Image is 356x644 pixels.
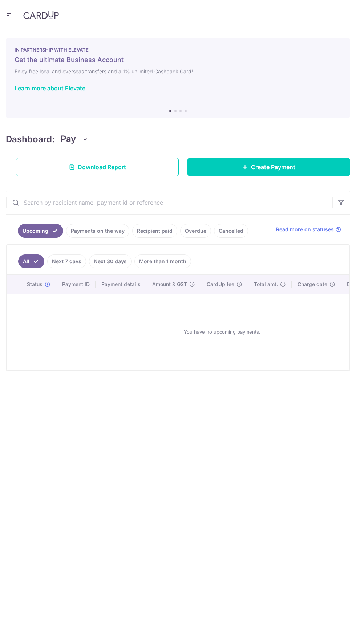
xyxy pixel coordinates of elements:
[23,11,59,19] img: CardUp
[89,254,132,268] a: Next 30 days
[6,191,332,214] input: Search by recipient name, payment id or reference
[18,224,63,238] a: Upcoming
[251,163,295,171] span: Create Payment
[276,226,341,233] a: Read more on statuses
[18,254,44,268] a: All
[15,56,341,64] h5: Get the ultimate Business Account
[15,67,341,76] h6: Enjoy free local and overseas transfers and a 1% unlimited Cashback Card!
[6,133,55,146] h4: Dashboard:
[78,163,126,171] span: Download Report
[152,281,187,288] span: Amount & GST
[134,254,191,268] a: More than 1 month
[47,254,86,268] a: Next 7 days
[16,158,179,176] a: Download Report
[61,133,76,146] span: Pay
[254,281,278,288] span: Total amt.
[214,224,248,238] a: Cancelled
[96,275,146,294] th: Payment details
[56,275,96,294] th: Payment ID
[207,281,234,288] span: CardUp fee
[15,85,85,92] a: Learn more about Elevate
[66,224,129,238] a: Payments on the way
[132,224,177,238] a: Recipient paid
[187,158,350,176] a: Create Payment
[15,47,341,53] p: IN PARTNERSHIP WITH ELEVATE
[298,281,327,288] span: Charge date
[27,281,43,288] span: Status
[61,133,89,146] button: Pay
[180,224,211,238] a: Overdue
[276,226,334,233] span: Read more on statuses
